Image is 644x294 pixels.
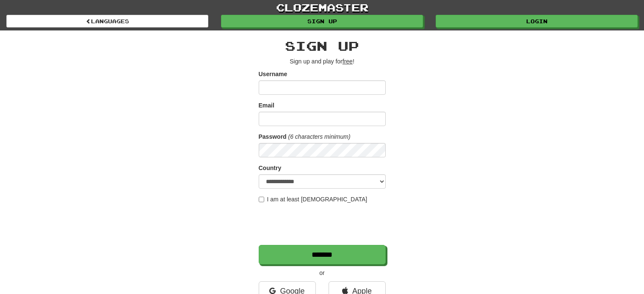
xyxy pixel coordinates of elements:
[259,70,287,78] label: Username
[259,164,282,172] label: Country
[259,269,386,277] p: or
[343,58,353,65] u: free
[259,39,386,53] h2: Sign up
[259,57,386,66] p: Sign up and play for !
[259,195,368,203] label: I am at least [DEMOGRAPHIC_DATA]
[259,197,264,202] input: I am at least [DEMOGRAPHIC_DATA]
[288,133,351,140] em: (6 characters minimum)
[259,101,274,110] label: Email
[259,132,287,141] label: Password
[6,15,208,27] a: Languages
[436,15,638,27] a: Login
[221,15,423,27] a: Sign up
[259,208,387,241] iframe: reCAPTCHA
